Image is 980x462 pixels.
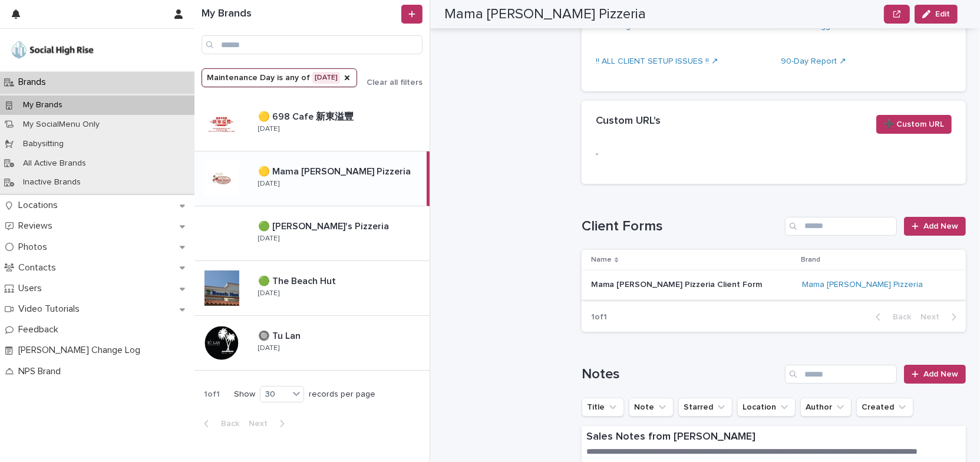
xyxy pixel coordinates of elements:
[194,316,430,371] a: 🔘 Tu Lan🔘 Tu Lan [DATE]
[14,220,62,232] p: Reviews
[591,253,612,266] p: Name
[444,6,646,23] h2: Mama [PERSON_NAME] Pizzeria
[258,328,303,342] p: 🔘 Tu Lan
[629,398,674,417] button: Note
[214,420,239,428] span: Back
[14,100,72,110] p: My Brands
[586,431,961,444] p: Sales Notes from [PERSON_NAME]
[14,120,109,130] p: My SocialMenu Only
[194,97,430,151] a: 🟡 698 Cafe 新東溢豐🟡 698 Cafe 新東溢豐 [DATE]
[866,312,916,322] button: Back
[596,22,644,30] a: All Listings ↗
[582,303,616,332] p: 1 of 1
[14,200,67,211] p: Locations
[785,365,897,384] input: Search
[876,115,952,134] button: ➕ Custom URL
[194,380,229,409] p: 1 of 1
[258,289,279,298] p: [DATE]
[14,303,89,315] p: Video Tutorials
[367,78,423,87] span: Clear all filters
[591,278,764,290] p: Mama [PERSON_NAME] Pizzeria Client Form
[258,273,338,287] p: 🟢 The Beach Hut
[785,217,897,236] input: Search
[309,390,375,400] p: records per page
[582,270,966,300] tr: Mama [PERSON_NAME] Pizzeria Client FormMama [PERSON_NAME] Pizzeria Client Form Mama [PERSON_NAME]...
[737,398,796,417] button: Location
[582,366,780,383] h1: Notes
[596,57,718,65] a: !! ALL CLIENT SETUP ISSUES !! ↗
[14,345,150,356] p: [PERSON_NAME] Change Log
[258,344,279,352] p: [DATE]
[258,109,356,123] p: 🟡 698 Cafe 新東溢豐
[678,398,732,417] button: Starred
[915,5,958,24] button: Edit
[14,177,90,187] p: Inactive Brands
[244,418,294,429] button: Next
[781,57,846,65] a: 90-Day Report ↗
[14,366,70,377] p: NPS Brand
[920,313,946,321] span: Next
[856,398,913,417] button: Created
[582,398,624,417] button: Title
[14,139,73,149] p: Babysitting
[14,77,55,88] p: Brands
[260,388,289,401] div: 30
[904,365,966,384] a: Add New
[886,313,911,321] span: Back
[801,253,820,266] p: Brand
[258,125,279,133] p: [DATE]
[781,22,882,30] a: Review Suggested Edits ↗
[14,159,95,169] p: All Active Brands
[234,390,255,400] p: Show
[923,222,958,230] span: Add New
[258,235,279,243] p: [DATE]
[800,398,852,417] button: Author
[194,418,244,429] button: Back
[596,148,705,160] p: -
[258,219,391,232] p: 🟢 [PERSON_NAME]'s Pizzeria
[904,217,966,236] a: Add New
[14,262,65,273] p: Contacts
[923,370,958,378] span: Add New
[258,180,279,188] p: [DATE]
[14,324,68,335] p: Feedback
[202,68,357,87] button: Maintenance Day
[249,420,275,428] span: Next
[194,151,430,206] a: 🟡 Mama [PERSON_NAME] Pizzeria🟡 Mama [PERSON_NAME] Pizzeria [DATE]
[596,115,661,128] h2: Custom URL's
[194,206,430,261] a: 🟢 [PERSON_NAME]'s Pizzeria🟢 [PERSON_NAME]'s Pizzeria [DATE]
[194,261,430,316] a: 🟢 The Beach Hut🟢 The Beach Hut [DATE]
[802,280,923,290] a: Mama [PERSON_NAME] Pizzeria
[14,283,51,294] p: Users
[884,118,944,130] span: ➕ Custom URL
[357,78,423,87] button: Clear all filters
[202,35,423,54] input: Search
[202,8,399,21] h1: My Brands
[582,218,780,235] h1: Client Forms
[258,164,413,177] p: 🟡 Mama [PERSON_NAME] Pizzeria
[916,312,966,322] button: Next
[9,38,95,62] img: o5DnuTxEQV6sW9jFYBBf
[14,242,57,253] p: Photos
[935,10,950,18] span: Edit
